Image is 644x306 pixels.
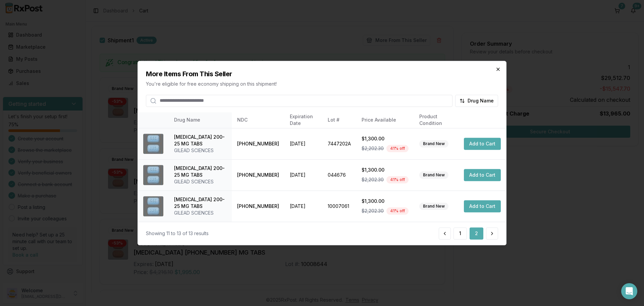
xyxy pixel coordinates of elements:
[362,198,409,205] div: $1,300.00
[232,128,284,160] td: [PHONE_NUMBER]
[284,160,323,191] td: [DATE]
[174,178,226,185] div: GILEAD SCIENCES
[174,196,226,210] div: [MEDICAL_DATA] 200-25 MG TABS
[284,191,323,222] td: [DATE]
[362,167,409,173] div: $1,300.00
[143,196,163,216] img: Descovy 200-25 MG TABS
[322,128,356,160] td: 7447202A
[386,207,409,215] div: 41 % off
[143,165,163,185] img: Descovy 200-25 MG TABS
[386,176,409,183] div: 41 % off
[470,227,483,239] button: 2
[362,176,384,183] span: $2,202.30
[169,112,232,128] th: Drug Name
[322,160,356,191] td: 044676
[362,208,384,214] span: $2,202.30
[464,169,501,181] button: Add to Cart
[232,160,284,191] td: [PHONE_NUMBER]
[146,230,209,237] div: Showing 11 to 13 of 13 results
[174,134,226,147] div: [MEDICAL_DATA] 200-25 MG TABS
[146,69,498,79] h2: More Items From This Seller
[468,97,494,104] span: Drug Name
[284,112,323,128] th: Expiration Date
[143,134,163,154] img: Descovy 200-25 MG TABS
[232,112,284,128] th: NDC
[322,191,356,222] td: 10007061
[414,112,459,128] th: Product Condition
[232,191,284,222] td: [PHONE_NUMBER]
[284,128,323,160] td: [DATE]
[174,165,226,178] div: [MEDICAL_DATA] 200-25 MG TABS
[356,112,414,128] th: Price Available
[453,227,467,239] button: 1
[362,145,384,152] span: $2,202.30
[386,145,409,152] div: 41 % off
[419,140,448,147] div: Brand New
[455,95,498,107] button: Drug Name
[464,138,501,150] button: Add to Cart
[174,210,226,216] div: GILEAD SCIENCES
[419,203,448,210] div: Brand New
[322,112,356,128] th: Lot #
[419,171,448,179] div: Brand New
[174,147,226,154] div: GILEAD SCIENCES
[362,135,409,142] div: $1,300.00
[146,81,498,87] p: You're eligible for free economy shipping on this shipment!
[464,200,501,212] button: Add to Cart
